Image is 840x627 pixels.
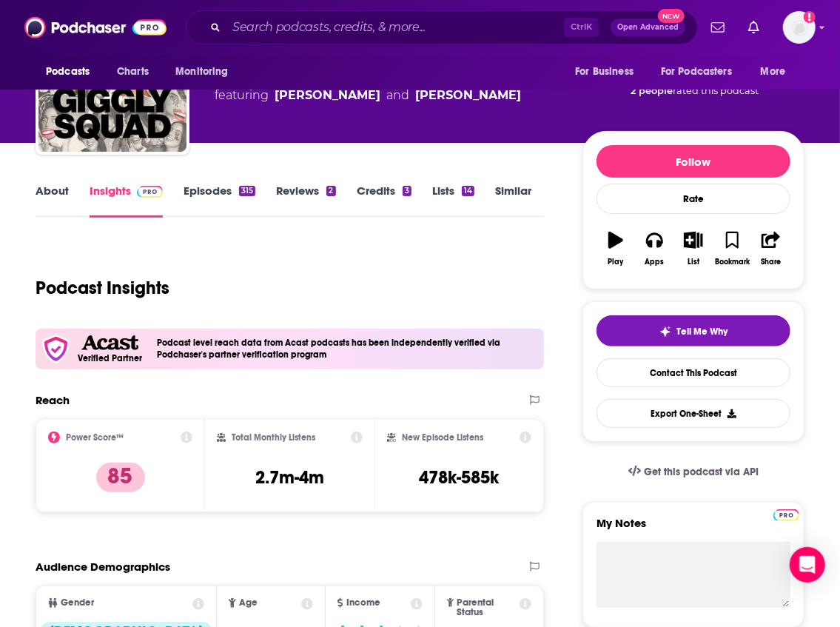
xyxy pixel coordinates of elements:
[645,258,665,266] div: Apps
[658,9,685,23] span: New
[783,11,816,44] img: User Profile
[597,399,790,428] button: Export One-Sheet
[659,326,671,338] img: tell me why sparkle
[742,15,765,40] a: Show notifications dropdown
[215,87,521,104] span: featuring
[608,258,624,266] div: Play
[226,16,564,39] input: Search podcasts, credits, & more...
[564,18,599,37] span: Ctrl K
[36,560,170,574] h2: Audience Demographics
[403,186,411,196] div: 3
[186,10,698,44] div: Search podcasts, credits, & more...
[239,598,258,608] span: Age
[635,222,673,275] button: Apps
[761,61,786,82] span: More
[750,58,804,86] button: open menu
[36,277,169,299] h1: Podcast Insights
[432,184,474,218] a: Lists14
[783,11,816,44] span: Logged in as Kkliu
[36,184,69,218] a: About
[597,358,790,387] a: Contact This Podcast
[386,87,409,104] span: and
[107,58,158,86] a: Charts
[617,24,679,31] span: Open Advanced
[705,15,730,40] a: Show notifications dropdown
[713,222,751,275] button: Bookmark
[715,258,750,266] div: Bookmark
[677,326,728,338] span: Tell Me Why
[36,393,70,407] h2: Reach
[495,184,531,218] a: Similar
[326,186,335,196] div: 2
[644,466,759,478] span: Get this podcast via API
[688,258,699,266] div: List
[575,61,634,82] span: For Business
[773,507,799,521] a: Pro website
[597,222,635,275] button: Play
[673,85,759,96] span: rated this podcast
[651,58,753,86] button: open menu
[752,222,790,275] button: Share
[611,19,685,36] button: Open AdvancedNew
[804,11,816,23] svg: Add a profile image
[36,58,109,86] button: open menu
[137,186,163,198] img: Podchaser Pro
[597,516,790,542] label: My Notes
[239,186,255,196] div: 315
[761,258,781,266] div: Share
[346,598,380,608] span: Income
[78,354,142,363] h5: Verified Partner
[790,547,825,583] div: Open Intercom Messenger
[157,338,538,360] h4: Podcast level reach data from Acast podcasts has been independently verified via Podchaser's part...
[597,145,790,178] button: Follow
[783,11,816,44] button: Show profile menu
[420,466,500,489] h3: 478k-585k
[597,315,790,346] button: tell me why sparkleTell Me Why
[90,184,163,218] a: InsightsPodchaser Pro
[773,509,799,521] img: Podchaser Pro
[565,58,652,86] button: open menu
[457,598,517,617] span: Parental Status
[462,186,474,196] div: 14
[81,335,138,351] img: Acast
[24,13,167,41] img: Podchaser - Follow, Share and Rate Podcasts
[616,454,770,490] a: Get this podcast via API
[276,184,335,218] a: Reviews2
[255,466,324,489] h3: 2.7m-4m
[66,432,124,443] h2: Power Score™
[46,61,90,82] span: Podcasts
[61,598,94,608] span: Gender
[275,87,380,104] a: Hannah Berner
[117,61,149,82] span: Charts
[357,184,411,218] a: Credits3
[165,58,247,86] button: open menu
[41,335,70,363] img: verfied icon
[631,85,673,96] span: 2 people
[402,432,483,443] h2: New Episode Listens
[661,61,732,82] span: For Podcasters
[96,463,145,492] p: 85
[184,184,255,218] a: Episodes315
[175,61,228,82] span: Monitoring
[597,184,790,214] div: Rate
[415,87,521,104] a: Paige DeSorbo
[232,432,315,443] h2: Total Monthly Listens
[674,222,713,275] button: List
